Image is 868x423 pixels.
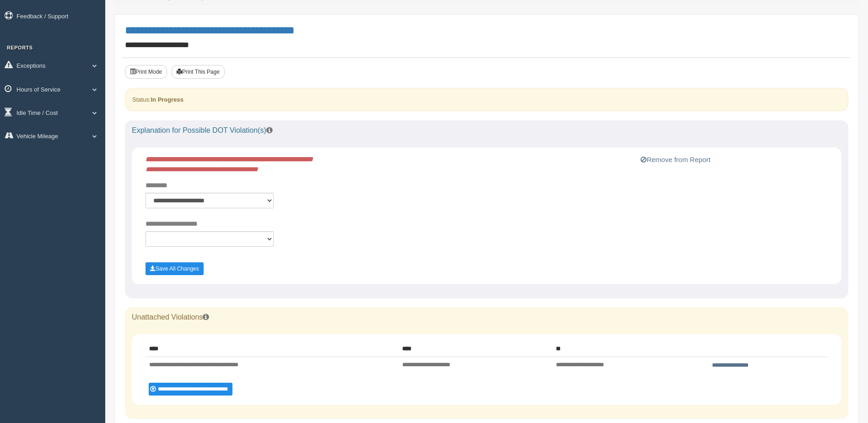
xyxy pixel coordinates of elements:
button: Print Mode [125,65,167,79]
button: Save [146,262,204,275]
button: Print This Page [172,65,225,79]
button: Remove from Report [638,154,713,165]
strong: In Progress [151,96,183,103]
div: Status: [125,88,848,111]
div: Explanation for Possible DOT Violation(s) [125,120,848,141]
div: Unattached Violations [125,307,848,327]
